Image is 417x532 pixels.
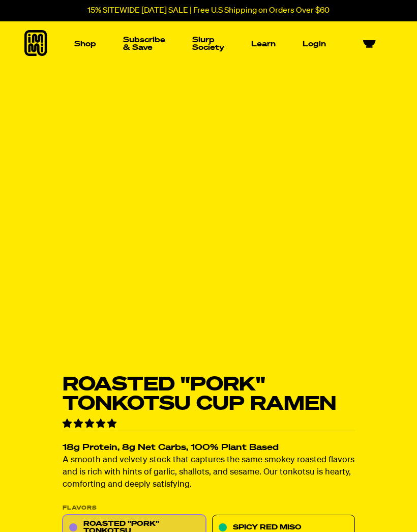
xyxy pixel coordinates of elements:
p: 15% SITEWIDE [DATE] SALE | Free U.S Shipping on Orders Over $60 [87,6,330,15]
span: 4.75 stars [63,419,118,429]
nav: Main navigation [70,21,330,66]
a: Shop [70,36,100,52]
p: A smooth and velvety stock that captures the same smokey roasted flavors and is rich with hints o... [63,455,355,491]
a: Subscribe & Save [119,32,169,55]
h2: 18g Protein, 8g Net Carbs, 100% Plant Based [63,444,355,453]
p: Flavors [63,506,355,511]
a: Learn [247,36,280,52]
a: Login [299,36,330,52]
a: Slurp Society [188,32,228,55]
h1: Roasted "Pork" Tonkotsu Cup Ramen [63,375,355,414]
